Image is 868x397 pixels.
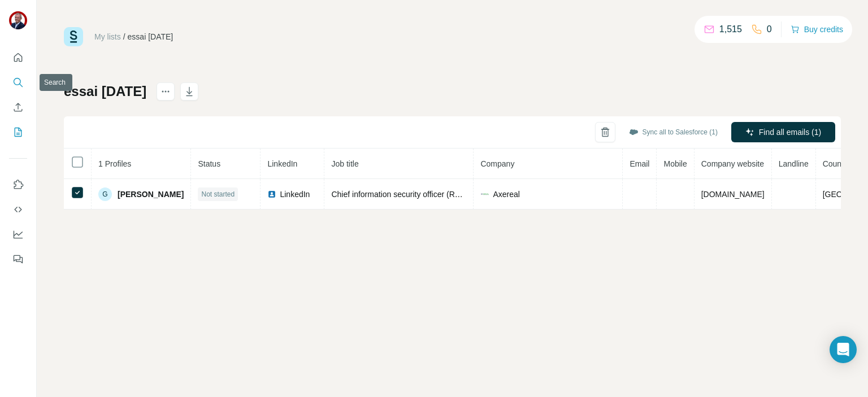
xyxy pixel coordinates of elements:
[767,23,772,36] p: 0
[267,190,276,199] img: LinkedIn logo
[280,189,310,200] span: LinkedIn
[157,82,175,101] button: actions
[759,126,821,138] span: Find all emails (1)
[480,190,489,199] img: company-logo
[98,159,131,168] span: 1 Profiles
[701,159,764,168] span: Company website
[331,190,470,199] span: Chief information security officer (RSSI)
[9,11,27,29] img: Avatar
[9,47,27,68] button: Quick start
[480,159,514,168] span: Company
[779,159,809,168] span: Landline
[64,82,146,101] h1: essai [DATE]
[9,249,27,269] button: Feedback
[9,224,27,245] button: Dashboard
[201,189,235,199] span: Not started
[9,97,27,117] button: Enrich CSV
[9,72,27,93] button: Search
[64,27,83,46] img: Surfe Logo
[98,187,112,201] div: G
[94,32,121,41] a: My lists
[719,23,742,36] p: 1,515
[630,159,649,168] span: Email
[198,159,220,168] span: Status
[731,122,835,142] button: Find all emails (1)
[823,159,850,168] span: Country
[621,124,726,141] button: Sync all to Salesforce (1)
[128,31,173,42] div: essai [DATE]
[9,199,27,220] button: Use Surfe API
[791,21,843,37] button: Buy credits
[267,159,297,168] span: LinkedIn
[331,159,358,168] span: Job title
[118,189,184,200] span: [PERSON_NAME]
[123,31,125,42] li: /
[701,190,765,199] span: [DOMAIN_NAME]
[9,174,27,195] button: Use Surfe on LinkedIn
[9,122,27,142] button: My lists
[830,336,857,363] div: Open Intercom Messenger
[663,159,687,168] span: Mobile
[493,189,519,200] span: Axereal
